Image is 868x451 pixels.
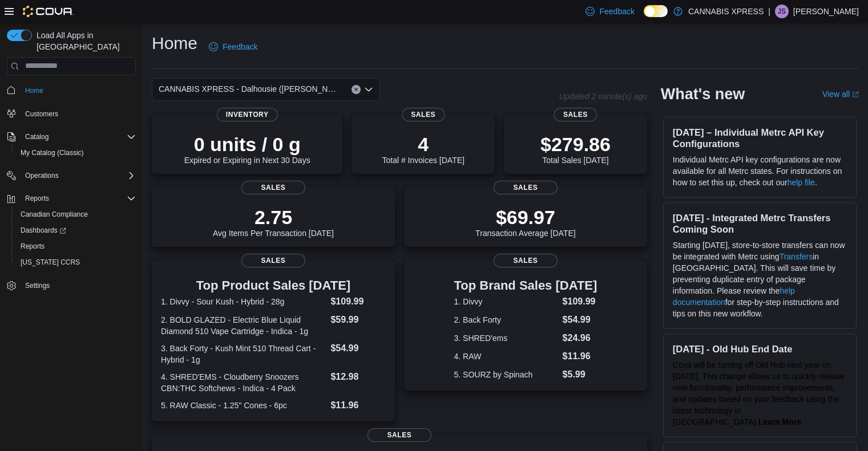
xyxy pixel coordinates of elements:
[454,314,558,326] dt: 2. Back Forty
[554,108,597,121] span: Sales
[11,145,140,161] button: My Catalog (Classic)
[11,222,140,238] a: Dashboards
[21,279,54,292] a: Settings
[364,85,373,94] button: Open list of options
[7,78,136,324] nav: Complex example
[330,313,385,327] dd: $59.99
[780,252,813,261] a: Transfers
[204,35,262,58] a: Feedback
[21,242,45,251] span: Reports
[563,295,597,308] dd: $109.99
[16,224,71,237] a: Dashboards
[241,254,305,267] span: Sales
[21,210,88,219] span: Canadian Compliance
[2,105,140,122] button: Customers
[16,146,136,160] span: My Catalog (Classic)
[184,133,310,165] div: Expired or Expiring in Next 30 Days
[32,30,136,52] span: Load All Apps in [GEOGRAPHIC_DATA]
[21,148,84,157] span: My Catalog (Classic)
[25,194,49,203] span: Reports
[213,206,334,229] p: 2.75
[563,368,597,381] dd: $5.99
[382,133,464,156] p: 4
[161,343,326,365] dt: 3. Back Forty - Kush Mint 510 Thread Cart - Hybrid - 1g
[25,171,59,180] span: Operations
[161,371,326,394] dt: 4. SHRED'EMS - Cloudberry Snoozers CBN:THC Softchews - Indica - 4 Pack
[11,238,140,254] button: Reports
[2,168,140,184] button: Operations
[673,239,847,319] p: Starting [DATE], store-to-store transfers can now be integrated with Metrc using in [GEOGRAPHIC_D...
[16,239,49,253] a: Reports
[21,83,136,97] span: Home
[16,208,92,221] a: Canadian Compliance
[563,313,597,327] dd: $54.99
[673,286,795,307] a: help documentation
[161,296,326,307] dt: 1. Divvy - Sour Kush - Hybrid - 28g
[161,314,326,337] dt: 2. BOLD GLAZED - Electric Blue Liquid Diamond 510 Vape Cartridge - Indica - 1g
[540,133,611,165] div: Total Sales [DATE]
[494,254,558,267] span: Sales
[16,255,84,269] a: [US_STATE] CCRS
[152,32,197,55] h1: Home
[368,428,431,442] span: Sales
[788,178,815,187] a: help file
[21,169,63,182] button: Operations
[330,370,385,384] dd: $12.98
[21,130,53,144] button: Catalog
[11,254,140,270] button: [US_STATE] CCRS
[454,369,558,380] dt: 5. SOURZ by Spinach
[822,90,859,99] a: View allExternal link
[330,295,385,308] dd: $109.99
[454,332,558,344] dt: 3. SHRED'ems
[2,190,140,206] button: Reports
[688,5,764,18] p: CANNABIS XPRESS
[161,279,386,292] h3: Top Product Sales [DATE]
[23,6,74,17] img: Cova
[673,343,847,355] h3: [DATE] - Old Hub End Date
[775,5,789,18] div: Joannie Soucy
[793,5,859,18] p: [PERSON_NAME]
[382,133,464,165] div: Total # Invoices [DATE]
[21,84,48,97] a: Home
[758,417,801,426] a: Learn More
[2,82,140,99] button: Home
[25,86,43,95] span: Home
[563,331,597,345] dd: $24.96
[454,351,558,362] dt: 4. RAW
[644,5,668,17] input: Dark Mode
[2,129,140,145] button: Catalog
[540,133,611,156] p: $279.86
[330,399,385,412] dd: $11.96
[2,277,140,294] button: Settings
[161,400,326,411] dt: 5. RAW Classic - 1.25" Cones - 6pc
[599,6,634,17] span: Feedback
[330,342,385,355] dd: $54.99
[21,130,136,144] span: Catalog
[16,146,88,160] a: My Catalog (Classic)
[768,5,770,18] p: |
[644,17,644,18] span: Dark Mode
[21,169,136,182] span: Operations
[21,192,54,205] button: Reports
[352,85,361,94] button: Clear input
[559,92,647,101] p: Updated 2 minute(s) ago
[16,208,136,221] span: Canadian Compliance
[402,108,445,121] span: Sales
[25,109,58,119] span: Customers
[16,239,136,253] span: Reports
[241,181,305,194] span: Sales
[184,133,310,156] p: 0 units / 0 g
[673,360,845,426] span: Cova will be turning off Old Hub next year on [DATE]. This change allows us to quickly release ne...
[16,255,136,269] span: Washington CCRS
[21,258,80,267] span: [US_STATE] CCRS
[454,296,558,307] dt: 1. Divvy
[852,91,859,98] svg: External link
[159,82,340,96] span: CANNABIS XPRESS - Dalhousie ([PERSON_NAME][GEOGRAPHIC_DATA])
[454,279,597,292] h3: Top Brand Sales [DATE]
[21,192,136,205] span: Reports
[778,5,786,18] span: JS
[494,181,558,194] span: Sales
[21,107,63,121] a: Customers
[21,278,136,292] span: Settings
